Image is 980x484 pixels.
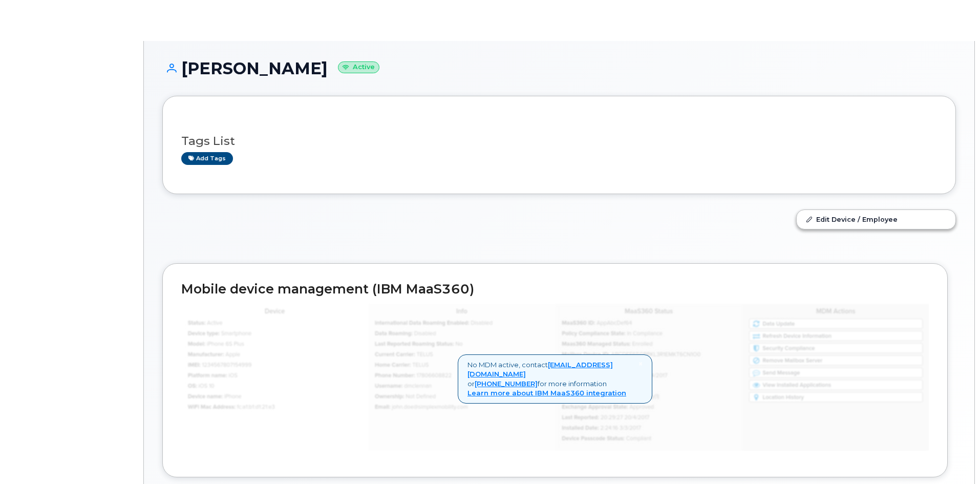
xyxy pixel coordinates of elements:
[181,304,929,451] img: mdm_maas360_data_lg-147edf4ce5891b6e296acbe60ee4acd306360f73f278574cfef86ac192ea0250.jpg
[181,135,937,148] h3: Tags List
[797,210,955,228] a: Edit Device / Employee
[338,61,379,73] small: Active
[181,282,929,297] h2: Mobile device management (IBM MaaS360)
[458,354,652,404] div: No MDM active, contact or for more information
[162,59,956,77] h1: [PERSON_NAME]
[181,152,233,165] a: Add tags
[638,359,643,368] span: ×
[475,380,538,388] a: [PHONE_NUMBER]
[638,360,643,368] a: Close
[467,389,626,397] a: Learn more about IBM MaaS360 integration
